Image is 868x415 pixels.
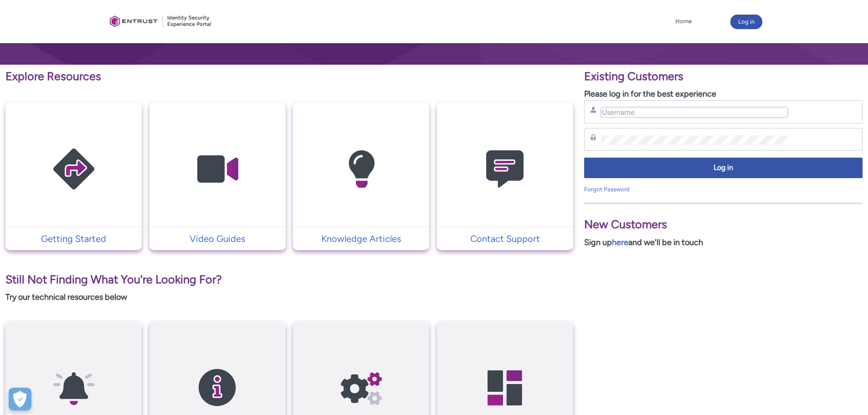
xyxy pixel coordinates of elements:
[5,291,573,303] p: Try our technical resources below
[9,388,31,410] button: Open Preferences
[318,120,405,218] img: Knowledge Articles
[298,232,425,246] p: Knowledge Articles
[154,232,281,246] p: Video Guides
[442,232,569,246] p: Contact Support
[730,15,762,29] button: Log in
[584,158,863,178] button: Log in
[9,388,31,410] div: Cookie Preferences
[149,232,286,246] a: Video Guides
[584,88,863,100] p: Please log in for the best experience
[601,108,787,117] input: Username
[673,15,694,28] a: Home
[584,216,863,233] p: New Customers
[5,232,142,246] a: Getting Started
[584,186,630,193] a: Forgot Password
[5,68,573,85] p: Explore Resources
[31,120,117,218] img: Getting Started
[462,120,548,218] img: Contact Support
[590,163,857,173] span: Log in
[5,271,573,288] p: Still Not Finding What You're Looking For?
[584,236,863,249] p: Sign up and we'll be in touch
[174,120,261,218] img: Video Guides
[612,237,628,247] a: here
[293,232,429,246] a: Knowledge Articles
[584,68,863,85] p: Existing Customers
[437,232,573,246] a: Contact Support
[10,232,137,246] p: Getting Started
